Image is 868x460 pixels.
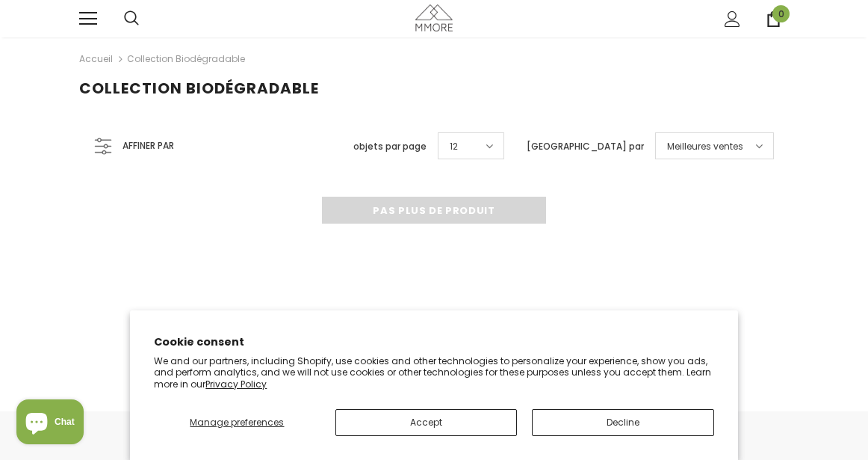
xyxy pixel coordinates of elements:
span: 12 [450,139,458,154]
button: Accept [335,409,518,436]
span: 0 [772,5,790,22]
button: Manage preferences [154,409,320,436]
span: Manage preferences [190,416,284,429]
label: objets par page [353,139,427,154]
a: 0 [766,11,781,27]
span: Affiner par [123,138,174,154]
p: We and our partners, including Shopify, use cookies and other technologies to personalize your ex... [154,355,713,390]
h2: Cookie consent [154,334,713,350]
button: Decline [532,409,714,436]
label: [GEOGRAPHIC_DATA] par [527,139,644,154]
span: Meilleures ventes [667,139,743,154]
img: Cas MMORE [415,4,453,31]
a: Collection biodégradable [127,52,245,65]
a: Accueil [79,50,113,68]
inbox-online-store-chat: Shopify online store chat [12,399,88,448]
a: Privacy Policy [205,378,267,390]
span: Collection biodégradable [79,78,319,99]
